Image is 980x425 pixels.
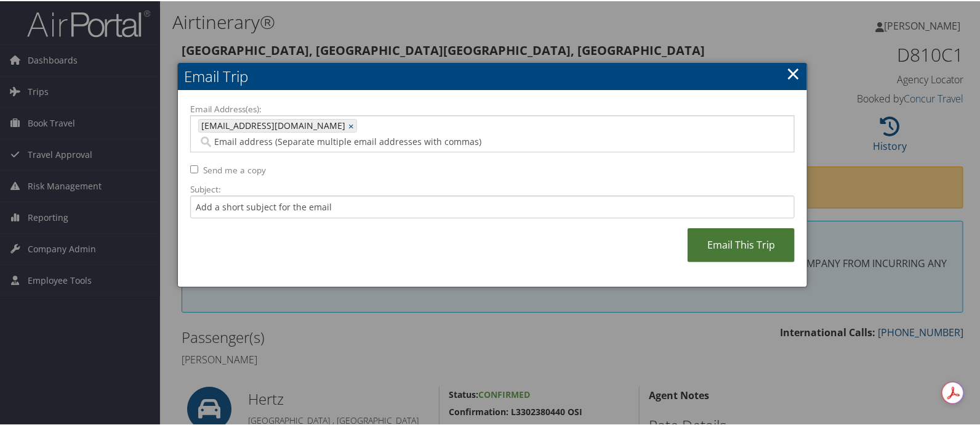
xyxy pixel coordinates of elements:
input: Email address (Separate multiple email addresses with commas) [198,134,656,147]
label: Send me a copy [203,163,266,175]
input: Add a short subject for the email [190,194,795,217]
label: Subject: [190,182,795,194]
label: Email Address(es): [190,102,795,114]
h2: Email Trip [178,62,807,89]
span: [EMAIL_ADDRESS][DOMAIN_NAME] [199,118,345,131]
a: × [348,118,356,131]
a: Email This Trip [688,227,795,261]
a: × [786,60,800,85]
